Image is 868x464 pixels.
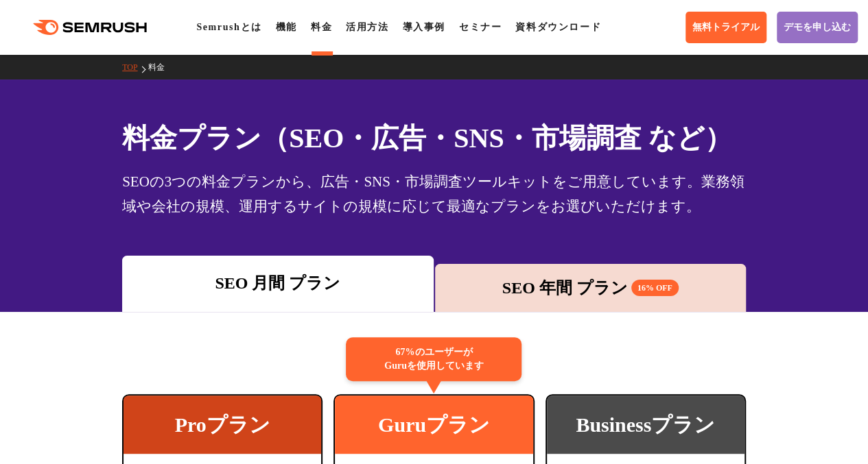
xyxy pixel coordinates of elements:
[442,276,739,300] div: SEO 年間 プラン
[685,12,766,43] a: 無料トライアル
[122,118,746,158] h1: 料金プラン（SEO・広告・SNS・市場調査 など）
[547,395,744,454] div: Businessプラン
[346,337,521,381] div: 67%のユーザーが Guruを使用しています
[631,280,679,296] span: 16% OFF
[124,395,321,454] div: Proプラン
[515,22,601,32] a: 資料ダウンロード
[784,21,851,34] span: デモを申し込む
[459,22,502,32] a: セミナー
[122,62,148,72] a: TOP
[276,22,297,32] a: 機能
[196,22,261,32] a: Semrushとは
[346,22,388,32] a: 活用方法
[335,395,532,454] div: Guruプラン
[402,22,445,32] a: 導入事例
[129,271,426,295] div: SEO 月間 プラン
[777,12,858,43] a: デモを申し込む
[122,169,746,219] div: SEOの3つの料金プランから、広告・SNS・市場調査ツールキットをご用意しています。業務領域や会社の規模、運用するサイトの規模に応じて最適なプランをお選びいただけます。
[692,21,760,34] span: 無料トライアル
[311,22,332,32] a: 料金
[148,62,175,72] a: 料金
